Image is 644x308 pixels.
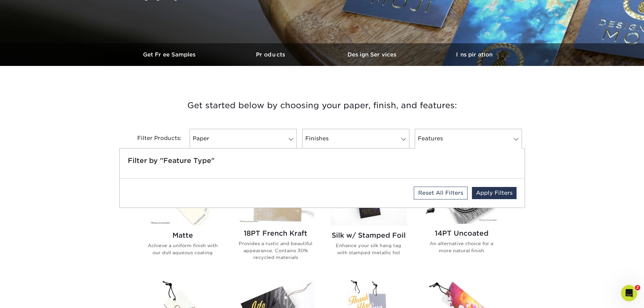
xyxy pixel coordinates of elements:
a: Silk w/ Stamped Foil Hang Tags Silk w/ Stamped Foil Enhance your silk hang tag with stamped metal... [330,173,407,271]
h3: Get started below by choosing your paper, finish, and features: [124,90,520,121]
a: Reset All Filters [414,187,468,199]
a: Finishes [302,129,409,148]
span: 2 [635,285,640,290]
p: Provides a rustic and beautiful appearance. Contains 30% recycled materials [237,240,314,261]
p: Enhance your silk hang tag with stamped metallic foil [330,242,407,256]
a: 18PT French Kraft Hang Tags 18PT French Kraft Provides a rustic and beautiful appearance. Contain... [237,173,314,271]
div: Filter Products: [119,129,187,148]
h2: 18PT French Kraft [237,229,314,237]
p: An alternative choice for a more natural finish [423,240,500,254]
h3: Products [221,51,322,58]
iframe: Intercom live chat [621,285,637,301]
a: Paper [190,129,297,148]
a: 14PT Uncoated Hang Tags 14PT Uncoated An alternative choice for a more natural finish [423,173,500,271]
a: Inspiration [424,43,525,66]
a: Matte Hang Tags Matte Achieve a uniform finish with our dull aqueous coating [144,173,221,271]
a: Features [415,129,522,148]
a: Products [221,43,322,66]
h3: Design Services [322,51,424,58]
p: Achieve a uniform finish with our dull aqueous coating [144,242,221,256]
h2: 14PT Uncoated [423,229,500,237]
h2: Silk w/ Stamped Foil [330,231,407,239]
h3: Inspiration [424,51,525,58]
a: Get Free Samples [119,43,221,66]
h3: Get Free Samples [119,51,221,58]
a: Design Services [322,43,424,66]
a: Apply Filters [472,187,517,199]
h2: Matte [144,231,221,239]
h5: Filter by "Feature Type" [128,157,517,165]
